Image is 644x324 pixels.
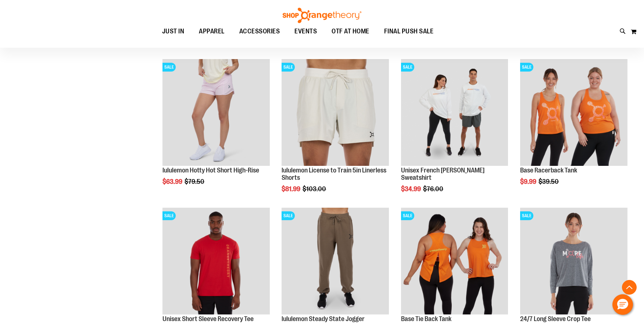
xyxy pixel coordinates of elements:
[155,23,192,40] a: JUST IN
[162,211,176,220] span: SALE
[232,23,287,40] a: ACCESSORIES
[401,167,484,181] a: Unisex French [PERSON_NAME] Sweatshirt
[520,167,577,174] a: Base Racerback Tank
[282,167,386,181] a: lululemon License to Train 5in Linerless Shorts
[162,178,183,185] span: $63.99
[294,23,317,40] span: EVENTS
[401,208,508,315] img: Product image for Base Tie Back Tank
[520,63,533,72] span: SALE
[423,185,444,193] span: $76.00
[520,315,591,323] a: 24/7 Long Sleeve Crop Tee
[401,63,414,72] span: SALE
[278,55,393,211] div: product
[185,178,205,185] span: $79.50
[282,315,365,323] a: lululemon Steady State Jogger
[199,23,225,40] span: APPAREL
[520,211,533,220] span: SALE
[282,8,362,23] img: Shop Orangetheory
[612,294,633,315] button: Hello, have a question? Let’s chat.
[162,63,176,72] span: SALE
[162,208,270,316] a: Product image for Unisex Short Sleeve Recovery TeeSALE
[539,178,560,185] span: $39.50
[401,59,508,166] img: Unisex French Terry Crewneck Sweatshirt primary image
[401,315,451,323] a: Base Tie Back Tank
[401,208,508,316] a: Product image for Base Tie Back TankSALE
[384,23,434,40] span: FINAL PUSH SALE
[282,63,295,72] span: SALE
[401,185,422,193] span: $34.99
[324,23,377,40] a: OTF AT HOME
[332,23,369,40] span: OTF AT HOME
[159,55,273,204] div: product
[303,185,327,193] span: $103.00
[622,280,637,295] button: Back To Top
[282,59,389,166] img: lululemon License to Train 5in Linerless Shorts
[239,23,280,40] span: ACCESSORIES
[282,208,389,316] a: lululemon Steady State JoggerSALE
[520,59,627,166] img: Product image for Base Racerback Tank
[520,208,627,315] img: Product image for 24/7 Long Sleeve Crop Tee
[520,208,627,316] a: Product image for 24/7 Long Sleeve Crop TeeSALE
[520,59,627,167] a: Product image for Base Racerback TankSALE
[162,59,270,166] img: lululemon Hotty Hot Short High-Rise
[516,55,631,204] div: product
[162,208,270,315] img: Product image for Unisex Short Sleeve Recovery Tee
[282,59,389,167] a: lululemon License to Train 5in Linerless ShortsSALE
[162,167,259,174] a: lululemon Hotty Hot Short High-Rise
[401,59,508,167] a: Unisex French Terry Crewneck Sweatshirt primary imageSALE
[282,211,295,220] span: SALE
[192,23,232,40] a: APPAREL
[282,208,389,315] img: lululemon Steady State Jogger
[520,178,537,185] span: $9.99
[162,315,254,323] a: Unisex Short Sleeve Recovery Tee
[282,185,301,193] span: $81.99
[377,23,441,40] a: FINAL PUSH SALE
[162,59,270,167] a: lululemon Hotty Hot Short High-RiseSALE
[162,23,185,40] span: JUST IN
[397,55,512,211] div: product
[287,23,324,40] a: EVENTS
[401,211,414,220] span: SALE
